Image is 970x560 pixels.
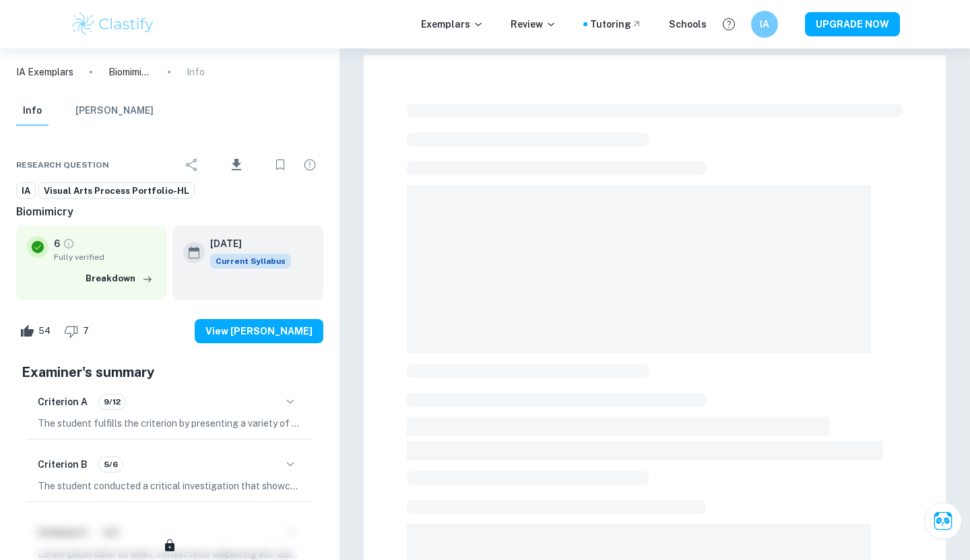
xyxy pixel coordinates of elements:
[590,17,642,32] a: Tutoring
[210,236,280,251] h6: [DATE]
[108,65,152,79] p: Biomimicry
[16,182,36,199] a: IA
[22,362,318,382] h5: Examiner's summary
[511,17,556,32] p: Review
[16,96,48,126] button: Info
[757,17,773,32] h6: IA
[421,17,484,32] p: Exemplars
[54,236,60,251] p: 6
[210,254,291,269] span: Current Syllabus
[75,324,96,338] span: 7
[54,251,156,263] span: Fully verified
[70,11,156,38] img: Clastify logo
[267,151,294,178] div: Bookmark
[31,324,58,338] span: 54
[208,147,264,182] div: Download
[751,11,778,38] button: IA
[187,65,205,79] p: Info
[38,394,88,409] h6: Criterion A
[296,151,323,178] div: Report issue
[924,502,962,540] button: Ask Clai
[61,320,96,342] div: Dislike
[82,269,156,289] button: Breakdown
[38,416,302,431] p: The student fulfills the criterion by presenting a variety of art-making formats from different c...
[669,17,707,32] a: Schools
[99,458,123,470] span: 5/6
[63,238,75,250] a: Grade fully verified
[38,457,88,472] h6: Criterion B
[16,204,323,220] h6: Biomimicry
[195,319,323,343] button: View [PERSON_NAME]
[16,159,109,171] span: Research question
[39,184,194,198] span: Visual Arts Process Portfolio-HL
[717,13,740,36] button: Help and Feedback
[179,151,205,178] div: Share
[99,396,125,408] span: 9/12
[16,320,58,342] div: Like
[805,12,900,36] button: UPGRADE NOW
[17,184,35,198] span: IA
[210,254,291,269] div: This exemplar is based on the current syllabus. Feel free to refer to it for inspiration/ideas wh...
[38,479,302,493] p: The student conducted a critical investigation that showcased an understanding of artistic influe...
[38,182,195,199] a: Visual Arts Process Portfolio-HL
[16,65,73,79] a: IA Exemplars
[75,96,154,126] button: [PERSON_NAME]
